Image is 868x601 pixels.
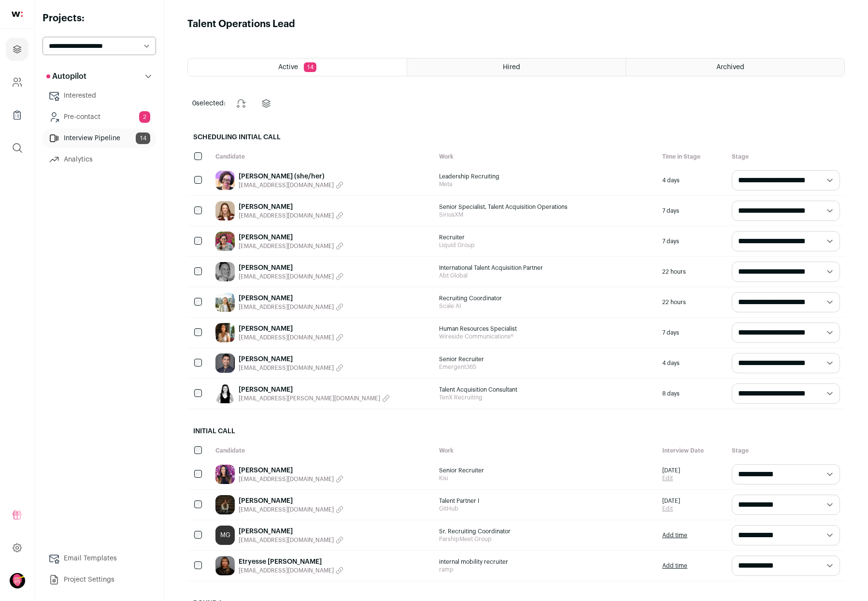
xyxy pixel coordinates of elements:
[43,107,156,127] a: Pre-contact2
[239,303,334,311] span: [EMAIL_ADDRESS][DOMAIN_NAME]
[439,294,653,302] span: Recruiting Coordinator
[43,12,156,25] h2: Projects:
[439,302,653,310] span: Scale AI
[239,395,390,402] button: [EMAIL_ADDRESS][PERSON_NAME][DOMAIN_NAME]
[239,212,334,220] span: [EMAIL_ADDRESS][DOMAIN_NAME]
[626,59,844,76] a: Archived
[239,395,380,402] span: [EMAIL_ADDRESS][PERSON_NAME][DOMAIN_NAME]
[439,566,653,573] span: ramp
[657,148,727,165] div: Time in Stage
[239,506,334,513] span: [EMAIL_ADDRESS][DOMAIN_NAME]
[662,505,680,513] a: Edit
[192,100,196,107] span: 0
[10,573,25,588] img: 328686-medium_jpg
[215,526,235,545] a: MG
[662,467,680,474] span: [DATE]
[239,496,343,506] a: [PERSON_NAME]
[136,132,150,144] span: 14
[215,323,235,342] img: 900ca50aa421d3b90befaf990ad387a11667c16e2751b283106d448d308d2584.jpg
[657,257,727,287] div: 22 hours
[657,318,727,348] div: 7 days
[215,201,235,220] img: 0323b62e276640c78b129870f9bda4b709c057470415c44ed02aba1bdcd6068e
[6,71,28,94] a: Company and ATS Settings
[434,148,658,165] div: Work
[43,549,156,568] a: Email Templates
[657,165,727,195] div: 4 days
[662,474,680,482] a: Edit
[6,103,28,127] a: Company Lists
[278,64,298,71] span: Active
[43,86,156,105] a: Interested
[239,506,343,513] button: [EMAIL_ADDRESS][DOMAIN_NAME]
[439,333,653,340] span: Wireside Communications®
[215,495,235,514] img: bba1f916b6020ba4b5c07a6c14bd2b775f79b9a7ade9af0d1a4e4d44509532d5
[662,562,687,570] a: Add time
[239,212,343,220] button: [EMAIL_ADDRESS][DOMAIN_NAME]
[657,196,727,226] div: 7 days
[662,531,687,539] a: Add time
[304,62,316,72] span: 14
[239,181,334,189] span: [EMAIL_ADDRESS][DOMAIN_NAME]
[215,556,235,575] img: d4335605b38e05de39e2f375bf709953acf0611c002837258a8e99cfd42e2e03.jpg
[239,364,334,372] span: [EMAIL_ADDRESS][DOMAIN_NAME]
[439,241,653,249] span: Liquid Group
[211,148,434,165] div: Candidate
[407,59,626,76] a: Hired
[439,203,653,211] span: Senior Specialist, Talent Acquisition Operations
[239,475,334,483] span: [EMAIL_ADDRESS][DOMAIN_NAME]
[229,92,253,115] button: Change stage
[727,442,845,459] div: Stage
[439,535,653,543] span: ParshipMeet Group
[239,181,343,189] button: [EMAIL_ADDRESS][DOMAIN_NAME]
[439,528,653,535] span: Sr. Recruiting Coordinator
[239,273,334,280] span: [EMAIL_ADDRESS][DOMAIN_NAME]
[439,211,653,219] span: SiriusXM
[439,474,653,482] span: Kisi
[239,242,334,250] span: [EMAIL_ADDRESS][DOMAIN_NAME]
[187,421,845,442] h2: Initial Call
[46,71,86,82] p: Autopilot
[211,442,434,459] div: Candidate
[439,386,653,394] span: Talent Acquisition Consultant
[215,262,235,281] img: 0f0770c911f211b5211e0b5ed0d147760aaa5f2923b14e5cc29683da341adad8.jpg
[192,99,226,108] span: selected:
[215,171,235,190] img: 5a84074b77b2ced16f87f63f5e769eb4c1154709ffee1149fc94f06efdacf3ae.jpg
[239,536,343,544] button: [EMAIL_ADDRESS][DOMAIN_NAME]
[657,287,727,317] div: 22 hours
[139,111,150,123] span: 2
[657,348,727,378] div: 4 days
[187,127,845,148] h2: Scheduling Initial Call
[6,38,28,61] a: Projects
[215,384,235,403] img: a2bff38309b7ead7fb623082706f915c3f29bc61f7969dae4dee337e9c7220bc
[239,334,334,341] span: [EMAIL_ADDRESS][DOMAIN_NAME]
[657,379,727,409] div: 8 days
[12,12,23,17] img: wellfound-shorthand-0d5821cbd27db2630d0214b213865d53afaa358527fdda9d0ea32b1df1b89c2c.svg
[439,272,653,279] span: Abt Global
[239,567,334,574] span: [EMAIL_ADDRESS][DOMAIN_NAME]
[239,263,343,273] a: [PERSON_NAME]
[439,467,653,474] span: Senior Recruiter
[439,394,653,401] span: TenX Recruiting
[215,465,235,484] img: ac652abfb1002430b75f24f2cddc37e345ceb83a9137674c582facd76bbb29ef.jpg
[439,355,653,363] span: Senior Recruiter
[43,150,156,169] a: Analytics
[439,264,653,272] span: International Talent Acquisition Partner
[239,385,390,395] a: [PERSON_NAME]
[215,293,235,312] img: 0de4b65cdee3e7ecc4020da4aad2ed9d339248c5d7e0e34e03b59832afb1cc63.jpg
[662,497,680,505] span: [DATE]
[239,202,343,212] a: [PERSON_NAME]
[43,67,156,86] button: Autopilot
[657,442,727,459] div: Interview Date
[439,363,653,371] span: Emergent365
[239,557,343,567] a: Etryesse [PERSON_NAME]
[239,354,343,364] a: [PERSON_NAME]
[439,234,653,241] span: Recruiter
[215,232,235,251] img: 2a2dade56ae591f0301e4c66b60a659d2899e62f2d4e8c3e8ea3d9cbe7d86a7e.jpg
[657,226,727,256] div: 7 days
[239,475,343,483] button: [EMAIL_ADDRESS][DOMAIN_NAME]
[439,558,653,566] span: internal mobility recruiter
[239,466,343,475] a: [PERSON_NAME]
[716,64,744,71] span: Archived
[503,64,520,71] span: Hired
